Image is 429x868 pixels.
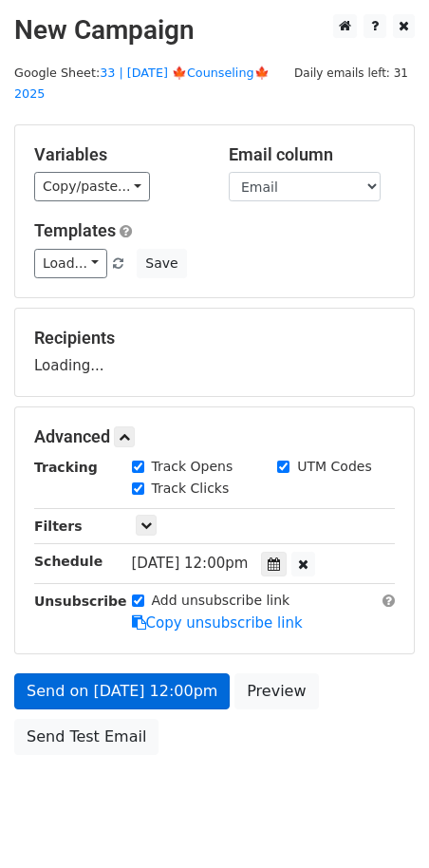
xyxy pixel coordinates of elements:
[234,673,318,709] a: Preview
[334,777,429,868] iframe: Chat Widget
[132,614,303,632] a: Copy unsubscribe link
[34,426,395,447] h5: Advanced
[34,172,150,201] a: Copy/paste...
[34,460,98,475] strong: Tracking
[14,66,270,102] a: 33 | [DATE] 🍁Counseling🍁 2025
[34,144,200,165] h5: Variables
[34,519,83,534] strong: Filters
[229,144,395,165] h5: Email column
[34,249,107,278] a: Load...
[34,554,103,569] strong: Schedule
[14,66,270,102] small: Google Sheet:
[132,555,249,572] span: [DATE] 12:00pm
[14,673,230,709] a: Send on [DATE] 12:00pm
[152,479,230,499] label: Track Clicks
[14,719,159,755] a: Send Test Email
[152,591,290,611] label: Add unsubscribe link
[34,328,395,377] div: Loading...
[14,14,415,47] h2: New Campaign
[137,249,186,278] button: Save
[34,328,395,349] h5: Recipients
[34,594,127,609] strong: Unsubscribe
[297,457,371,477] label: UTM Codes
[288,66,415,80] a: Daily emails left: 31
[152,457,233,477] label: Track Opens
[34,220,116,240] a: Templates
[288,63,415,84] span: Daily emails left: 31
